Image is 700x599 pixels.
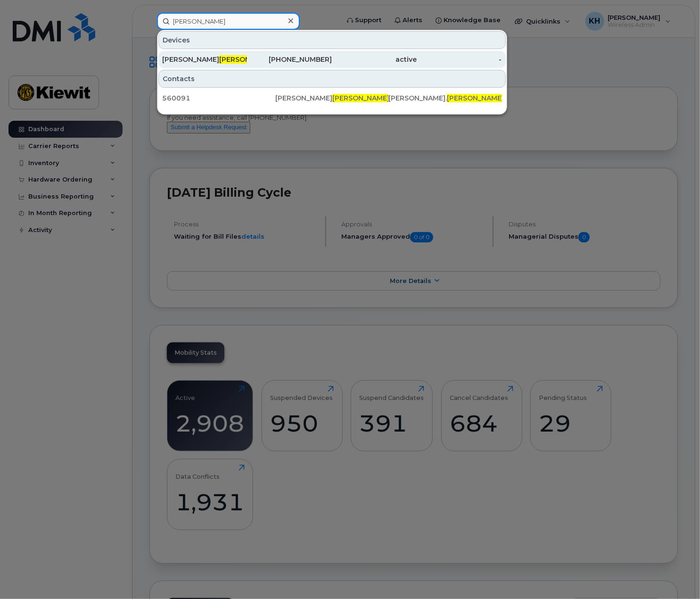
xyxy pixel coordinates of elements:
div: Devices [158,31,506,49]
div: [PERSON_NAME]. @[PERSON_NAME][DOMAIN_NAME] [388,93,502,103]
div: [PERSON_NAME] [162,55,247,64]
iframe: Messenger Launcher [659,558,693,592]
a: 560091[PERSON_NAME][PERSON_NAME][PERSON_NAME].[PERSON_NAME]@[PERSON_NAME][DOMAIN_NAME] [158,90,506,107]
div: [PHONE_NUMBER] [247,55,332,64]
div: active [332,55,417,64]
span: [PERSON_NAME] [332,94,389,102]
div: [PERSON_NAME] [275,93,388,103]
span: [PERSON_NAME] [447,94,504,102]
div: 560091 [162,93,275,103]
div: Contacts [158,70,506,88]
span: [PERSON_NAME] [219,55,276,64]
a: [PERSON_NAME][PERSON_NAME][PHONE_NUMBER]active- [158,51,506,68]
div: - [417,55,502,64]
